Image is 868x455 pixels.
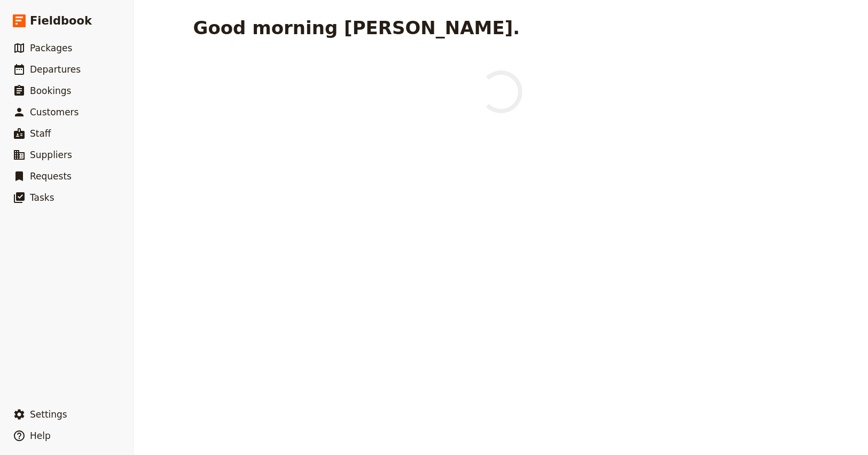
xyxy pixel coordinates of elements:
[30,13,92,29] span: Fieldbook
[30,43,72,53] span: Packages
[30,128,51,139] span: Staff
[30,409,67,420] span: Settings
[30,171,72,182] span: Requests
[30,64,81,75] span: Departures
[193,17,520,38] h1: Good morning [PERSON_NAME].
[30,430,51,441] span: Help
[30,107,79,117] span: Customers
[30,150,72,160] span: Suppliers
[30,85,71,96] span: Bookings
[30,192,54,203] span: Tasks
